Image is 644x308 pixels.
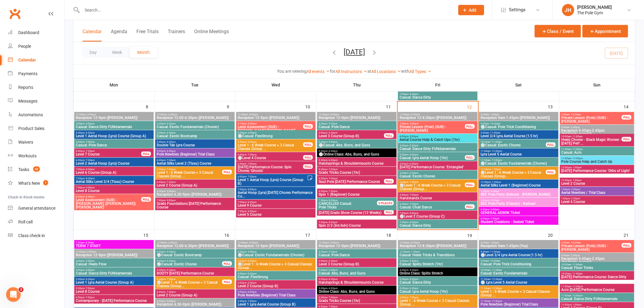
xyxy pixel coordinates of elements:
[384,133,394,138] div: FULL
[237,113,314,116] span: 12:00pm
[6,287,21,302] iframe: Intercom live chat
[303,142,313,147] div: FULL
[82,47,104,58] button: Day
[318,177,384,180] span: 6:30pm
[247,122,257,125] span: - 4:30pm
[237,143,303,151] span: Level 1 : 6 Week Course + 3 Casual Classes (Group ...
[8,215,64,229] a: Roll call
[318,152,395,156] span: ⚪Online Class: Abs, Buns, and Guns
[8,81,64,94] a: Reports
[401,69,409,74] strong: with
[8,201,64,215] a: General attendance kiosk mode
[410,113,420,116] span: - 8:30pm
[559,79,635,91] th: Sun
[318,202,384,209] span: Pole Tricks
[237,116,314,120] span: Reception 12-9pm ([PERSON_NAME])
[478,79,559,91] th: Sat
[319,201,352,206] span: CANCELLED Casual:
[399,144,476,147] span: 4:30pm
[318,143,395,147] span: ⚪Casual: Abs, Buns, and Guns
[222,170,232,174] div: FULL
[166,141,176,143] span: - 6:30pm
[194,29,229,42] button: Online Meetings
[8,149,64,163] a: Workouts
[237,125,303,132] span: Level Assessment (SUB) - [PERSON_NAME] [PERSON_NAME]
[75,143,152,147] span: Casual: Pole Dance
[8,108,64,122] a: Automations
[399,174,476,178] span: Casual: Exotic Choreo
[237,204,314,207] span: Level 9 Course
[247,201,257,204] span: - 8:30pm
[156,134,233,138] span: Casual: Exotic Bootcamp
[306,69,330,74] a: All events
[237,165,303,173] span: [DATE] Performance Course: Spin Choreo 'Ghosts'
[85,131,95,134] span: - 6:30pm
[318,134,384,138] span: Level 3 Course (Group B)
[237,201,314,204] span: 7:00pm
[480,199,557,202] span: 2:00pm
[19,287,23,292] span: 3
[480,131,557,134] span: 9:30am
[561,148,633,151] span: 11:00am
[318,190,395,193] span: 6:30pm
[480,162,557,165] span: ⚪Casual: Exotic Fundamentals (Choreo)
[318,150,395,152] span: 5:30pm
[509,3,526,17] span: Settings
[408,122,418,125] span: - 3:00pm
[327,131,338,134] span: - 6:30pm
[491,181,501,184] span: - 1:30pm
[75,189,152,193] span: Level 8 Course
[399,135,476,138] span: 4:00pm
[166,181,176,184] span: - 7:30pm
[167,113,177,116] span: - 6:30pm
[75,171,152,174] span: Level 6 Course (Group A)
[624,101,635,111] div: 14
[136,29,159,42] button: Free Trials
[535,25,581,37] button: Class / Event
[74,79,155,91] th: Mon
[480,168,546,171] span: 12:30pm
[82,29,102,42] button: Calendar
[237,175,307,178] span: 6:00pm
[622,137,632,142] div: FULL
[156,141,233,143] span: 5:30pm
[489,122,500,125] span: - 10:30am
[570,197,580,200] span: - 2:30pm
[7,6,23,21] a: Clubworx
[156,143,233,147] span: Double Tab Lyra Course
[489,113,499,116] span: - 1:45pm
[480,143,546,147] span: ⚪Casual: Exotic Choreo
[327,168,338,171] span: - 7:30pm
[489,199,499,202] span: - 3:00pm
[480,171,546,178] span: ⚪Level 1 : 6 Week Course + 3 Casual Classes (Group...
[8,122,64,135] a: Product Sales
[480,134,557,138] span: Level 3/4 Lyra Aerial Course (1.5 hr)
[156,131,233,134] span: 5:30pm
[75,113,152,116] span: 12:00pm
[80,6,450,14] input: Search...
[156,125,233,129] span: Casual: Exotic Fundamentals (Choreo)
[318,141,395,143] span: 5:30pm
[75,168,152,171] span: 7:00pm
[467,102,478,112] div: 12
[572,148,583,151] span: - 12:00pm
[489,190,499,193] span: - 3:00pm
[548,101,559,111] div: 13
[303,155,313,160] div: FULL
[247,175,257,178] span: - 7:00pm
[8,94,64,108] a: Messages
[318,159,395,162] span: 5:30pm
[43,180,48,185] span: 1
[561,200,633,204] span: Level 4 Course
[166,168,176,171] span: - 7:30pm
[570,113,581,116] span: - 10:00am
[168,29,185,42] button: Trainers
[156,162,233,165] span: Aerial Silks Level 2 (Tissu) Course
[18,30,39,35] div: Dashboard
[8,26,64,40] a: Dashboard
[85,159,95,162] span: - 7:30pm
[8,229,64,243] a: Class kiosk mode
[248,113,258,116] span: - 9:00pm
[489,131,500,134] span: - 11:00am
[480,184,557,187] span: Aerial Silks Level 1 (Beginner) Course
